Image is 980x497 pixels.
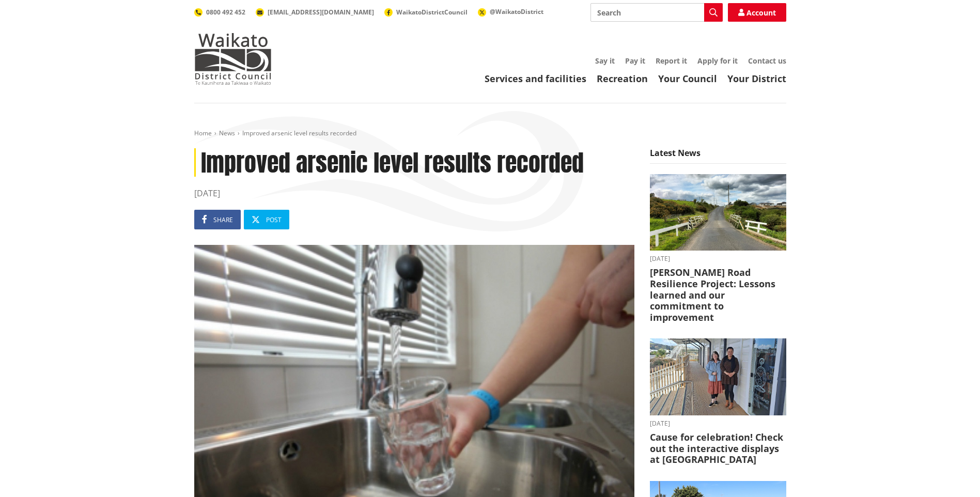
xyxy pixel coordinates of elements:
a: Your Council [658,72,717,85]
a: News [219,129,235,137]
span: Improved arsenic level results recorded [242,129,356,137]
span: 0800 492 452 [206,8,245,17]
a: Apply for it [697,56,738,66]
a: Account [728,3,786,22]
span: WaikatoDistrictCouncil [396,8,468,17]
h3: Cause for celebration! Check out the interactive displays at [GEOGRAPHIC_DATA] [650,432,786,465]
span: @WaikatoDistrict [490,7,543,16]
a: Your District [727,72,786,85]
a: [EMAIL_ADDRESS][DOMAIN_NAME] [256,8,374,17]
time: [DATE] [194,187,634,199]
a: WaikatoDistrictCouncil [384,8,468,17]
a: Home [194,129,212,137]
img: PR-21222 Huia Road Relience Munro Road Bridge [650,174,786,251]
a: @WaikatoDistrict [478,7,543,16]
a: Recreation [597,72,648,85]
span: [EMAIL_ADDRESS][DOMAIN_NAME] [268,8,374,17]
a: 0800 492 452 [194,8,245,17]
a: Say it [595,56,615,66]
nav: breadcrumb [194,129,786,138]
time: [DATE] [650,256,786,262]
span: Share [213,215,233,224]
a: Pay it [625,56,645,66]
h3: [PERSON_NAME] Road Resilience Project: Lessons learned and our commitment to improvement [650,267,786,323]
img: Huntly Museum - Debra Kane and Kristy Wilson [650,338,786,415]
h5: Latest News [650,148,786,164]
a: Post [244,210,289,229]
a: Services and facilities [485,72,586,85]
time: [DATE] [650,421,786,427]
a: Share [194,210,241,229]
a: [DATE] [PERSON_NAME] Road Resilience Project: Lessons learned and our commitment to improvement [650,174,786,323]
h1: Improved arsenic level results recorded [194,148,634,177]
a: Report it [656,56,687,66]
img: Waikato District Council - Te Kaunihera aa Takiwaa o Waikato [194,33,272,85]
a: [DATE] Cause for celebration! Check out the interactive displays at [GEOGRAPHIC_DATA] [650,338,786,465]
a: Contact us [748,56,786,66]
input: Search input [590,3,723,22]
span: Post [266,215,282,224]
